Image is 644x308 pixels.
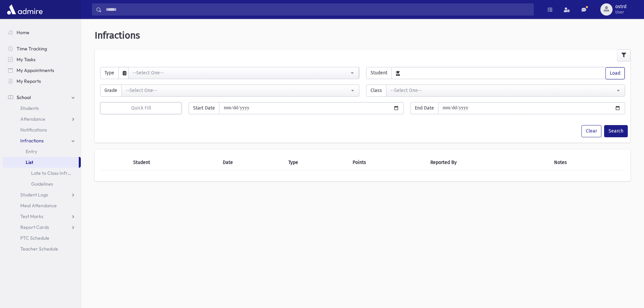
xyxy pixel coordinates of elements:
span: Entry [26,148,37,155]
span: Student Logs [20,192,48,198]
button: Load [605,67,625,79]
span: Report Cards [20,224,49,230]
span: School [17,94,31,100]
button: --Select One-- [386,85,625,97]
a: Entry [3,146,81,157]
span: Test Marks [20,213,43,219]
a: Late to Class Infraction [3,168,81,179]
input: Search [102,3,533,16]
button: --Select One-- [121,85,359,97]
button: --Select One-- [128,67,359,79]
button: Clear [581,125,601,137]
a: Test Marks [3,211,81,222]
span: Class [366,85,386,97]
span: Infractions [95,30,140,41]
span: My Reports [17,78,41,84]
a: School [3,92,81,103]
span: Infractions [20,138,44,144]
th: Points [349,155,426,170]
span: Grade [100,85,122,97]
a: Student Logs [3,189,81,200]
span: Teacher Schedule [20,246,58,252]
a: Teacher Schedule [3,243,81,254]
span: My Appointments [17,67,54,73]
button: Search [604,125,628,137]
a: My Appointments [3,65,81,76]
a: Home [3,27,81,38]
span: Type [100,67,119,79]
span: ostrd [615,4,626,9]
a: Time Tracking [3,43,81,54]
span: Time Tracking [17,46,47,52]
span: Students [20,105,39,111]
div: --Select One-- [126,87,350,94]
span: Home [17,29,29,35]
th: Type [284,155,349,170]
a: Guidelines [3,179,81,189]
span: End Date [410,102,438,114]
a: Report Cards [3,222,81,233]
th: Date [219,155,284,170]
a: My Reports [3,76,81,87]
span: User [615,9,626,15]
button: Quick Fill [100,102,182,114]
a: Infractions [3,135,81,146]
a: Attendance [3,114,81,124]
span: Notifications [20,127,47,133]
a: My Tasks [3,54,81,65]
a: List [3,157,79,168]
a: Notifications [3,124,81,135]
a: Meal Attendance [3,200,81,211]
th: Notes [550,155,625,170]
th: Student [129,155,219,170]
div: --Select One-- [390,87,616,94]
span: Meal Attendance [20,203,57,209]
span: My Tasks [17,56,35,63]
a: Students [3,103,81,114]
div: Quick Fill [104,104,177,112]
span: Start Date [189,102,219,114]
span: Student [366,67,392,79]
div: --Select One-- [133,69,349,76]
img: AdmirePro [5,3,44,16]
span: Attendance [20,116,45,122]
span: PTC Schedule [20,235,49,241]
span: List [26,159,33,165]
a: PTC Schedule [3,233,81,243]
th: Reported By [426,155,550,170]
